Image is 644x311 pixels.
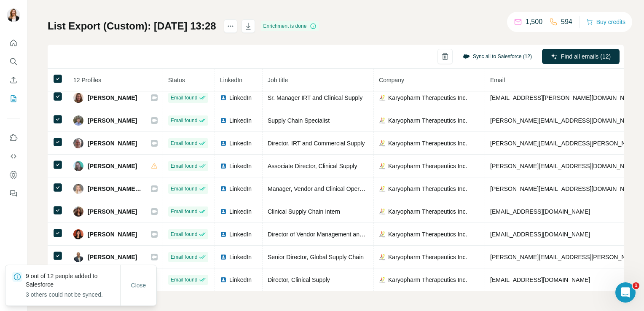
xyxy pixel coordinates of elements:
span: [EMAIL_ADDRESS][DOMAIN_NAME] [490,231,590,238]
span: [PERSON_NAME] [88,94,137,102]
span: Clinical Supply Chain Intern [268,208,340,215]
button: My lists [7,91,20,106]
span: LinkedIn [229,253,252,261]
span: Job title [268,77,288,83]
span: LinkedIn [229,94,252,102]
span: Email found [171,231,197,238]
img: LinkedIn logo [220,231,227,238]
button: Quick start [7,35,20,51]
span: [PERSON_NAME], M.S. [88,185,142,193]
h1: List Export (Custom): [DATE] 13:28 [48,19,216,33]
img: company-logo [379,163,386,169]
span: [EMAIL_ADDRESS][PERSON_NAME][DOMAIN_NAME] [490,94,639,101]
p: 9 out of 12 people added to Salesforce [26,272,120,289]
span: Status [168,77,185,83]
span: Senior Director, Global Supply Chain [268,254,364,260]
span: Email found [171,162,197,170]
span: Email [490,77,505,83]
div: Enrichment is done [261,21,319,31]
span: Sr. Manager IRT and Clinical Supply [268,94,362,101]
span: [EMAIL_ADDRESS][DOMAIN_NAME] [490,208,590,215]
span: Karyopharm Therapeutics Inc. [388,185,467,193]
img: company-logo [379,208,386,215]
span: LinkedIn [229,139,252,147]
img: LinkedIn logo [220,185,227,192]
img: company-logo [379,185,386,192]
img: Avatar [73,138,83,148]
span: Email found [171,208,197,215]
span: LinkedIn [229,185,252,193]
button: Search [7,54,20,69]
span: [PERSON_NAME] [88,253,137,261]
span: Close [131,281,146,290]
img: Avatar [73,252,83,262]
p: 1,500 [526,17,542,27]
button: actions [224,19,237,33]
img: company-logo [379,231,386,238]
span: Director, IRT and Commercial Supply [268,140,365,147]
span: Director of Vendor Management and Procurement [268,231,398,238]
span: [PERSON_NAME] [88,207,137,216]
button: Close [125,278,152,293]
span: Email found [171,139,197,147]
span: Karyopharm Therapeutics Inc. [388,162,467,170]
img: Avatar [73,184,83,194]
span: Karyopharm Therapeutics Inc. [388,230,467,239]
img: company-logo [379,94,386,101]
button: Sync all to Salesforce (12) [457,50,538,63]
span: Karyopharm Therapeutics Inc. [388,116,467,125]
span: Karyopharm Therapeutics Inc. [388,94,467,102]
span: [EMAIL_ADDRESS][DOMAIN_NAME] [490,276,590,283]
span: Karyopharm Therapeutics Inc. [388,207,467,216]
span: [PERSON_NAME] [88,116,137,125]
img: LinkedIn logo [220,208,227,215]
span: Supply Chain Specialist [268,117,330,124]
span: [PERSON_NAME] [88,162,137,170]
span: [PERSON_NAME][EMAIL_ADDRESS][DOMAIN_NAME] [490,117,639,124]
img: Avatar [7,8,20,22]
span: Manager, Vendor and Clinical Operations [268,185,375,192]
img: company-logo [379,140,386,147]
p: 594 [561,17,572,27]
span: Email found [171,117,197,124]
p: 3 others could not be synced. [26,290,120,299]
button: Feedback [7,186,20,201]
img: LinkedIn logo [220,163,227,169]
img: company-logo [379,254,386,260]
button: Buy credits [586,16,625,28]
button: Enrich CSV [7,72,20,88]
button: Dashboard [7,167,20,182]
span: LinkedIn [229,207,252,216]
button: Use Surfe on LinkedIn [7,130,20,145]
span: LinkedIn [229,276,252,284]
span: Company [379,77,404,83]
span: [PERSON_NAME] [88,230,137,239]
span: LinkedIn [220,77,242,83]
span: Find all emails (12) [561,52,611,61]
span: Director, Clinical Supply [268,276,330,283]
img: LinkedIn logo [220,117,227,124]
span: LinkedIn [229,230,252,239]
span: [PERSON_NAME] [88,139,137,147]
span: Email found [171,253,197,261]
img: Avatar [73,161,83,171]
iframe: Intercom live chat [615,282,636,303]
span: Associate Director, Clinical Supply [268,163,357,169]
img: Avatar [73,206,83,217]
span: Email found [171,185,197,193]
span: [PERSON_NAME][EMAIL_ADDRESS][DOMAIN_NAME] [490,163,639,169]
img: company-logo [379,117,386,124]
img: LinkedIn logo [220,276,227,283]
span: 12 Profiles [73,77,101,83]
span: Email found [171,94,197,102]
button: Find all emails (12) [542,49,620,64]
span: Karyopharm Therapeutics Inc. [388,139,467,147]
img: Avatar [73,115,83,126]
span: LinkedIn [229,162,252,170]
span: Karyopharm Therapeutics Inc. [388,253,467,261]
span: LinkedIn [229,116,252,125]
img: Avatar [73,229,83,239]
img: LinkedIn logo [220,254,227,260]
span: [PERSON_NAME][EMAIL_ADDRESS][DOMAIN_NAME] [490,185,639,192]
span: Email found [171,276,197,284]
